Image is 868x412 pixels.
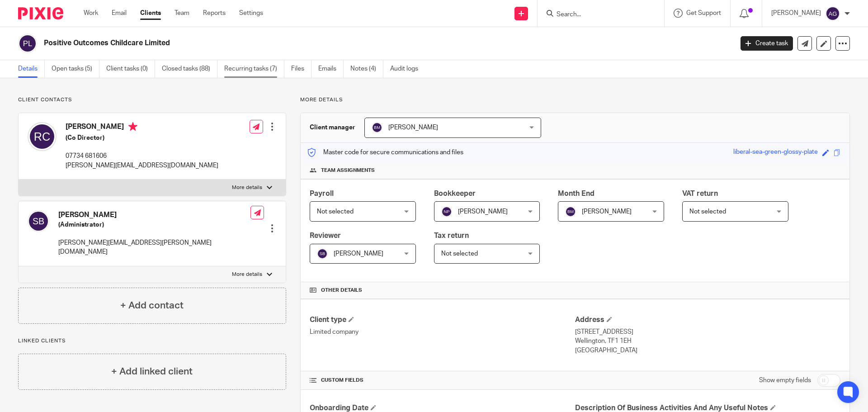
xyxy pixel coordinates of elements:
img: svg%3E [441,206,452,217]
p: [PERSON_NAME][EMAIL_ADDRESS][DOMAIN_NAME] [66,161,218,170]
span: Reviewer [310,232,341,239]
span: Not selected [689,208,726,215]
p: More details [232,184,262,191]
h4: CUSTOM FIELDS [310,377,575,384]
div: liberal-sea-green-glossy-plate [733,147,818,158]
a: Settings [239,9,263,18]
img: svg%3E [826,6,840,21]
a: Closed tasks (88) [162,60,217,78]
span: Payroll [310,190,334,197]
a: Reports [203,9,226,18]
a: Email [112,9,127,18]
h4: Address [575,315,840,325]
span: Get Support [686,10,721,16]
h4: [PERSON_NAME] [66,122,218,133]
span: Not selected [317,208,354,215]
p: More details [232,271,262,278]
p: Master code for secure communications and files [307,148,463,157]
h4: + Add contact [120,298,184,313]
a: Clients [140,9,161,18]
input: Search [556,11,637,19]
span: Month End [558,190,594,197]
p: 07734 681606 [66,152,218,161]
h5: (Administrator) [58,220,250,229]
a: Work [84,9,98,18]
img: svg%3E [317,248,328,259]
img: Pixie [18,7,63,19]
span: [PERSON_NAME] [334,251,383,257]
label: Show empty fields [759,376,811,385]
a: Open tasks (5) [52,60,99,78]
a: Team [175,9,189,18]
a: Client tasks (0) [106,60,155,78]
span: Tax return [434,232,469,239]
img: svg%3E [372,122,382,133]
span: Team assignments [321,167,375,174]
span: [PERSON_NAME] [458,208,508,215]
a: Details [18,60,45,78]
a: Notes (4) [350,60,383,78]
h4: + Add linked client [111,365,193,379]
a: Emails [318,60,344,78]
span: Bookkeeper [434,190,476,197]
p: [GEOGRAPHIC_DATA] [575,346,840,355]
p: [PERSON_NAME][EMAIL_ADDRESS][PERSON_NAME][DOMAIN_NAME] [58,238,250,257]
img: svg%3E [18,34,37,53]
p: [PERSON_NAME] [771,9,821,18]
h2: Positive Outcomes Childcare Limited [44,38,590,48]
p: More details [300,96,850,104]
p: Wellington, TF1 1EH [575,336,840,346]
span: Other details [321,287,362,294]
p: Linked clients [18,337,286,345]
span: VAT return [682,190,718,197]
p: Limited company [310,327,575,336]
h4: [PERSON_NAME] [58,210,250,220]
a: Create task [741,36,793,51]
p: Client contacts [18,96,286,104]
a: Recurring tasks (7) [224,60,284,78]
img: svg%3E [28,210,49,232]
img: svg%3E [28,122,57,151]
span: [PERSON_NAME] [388,124,438,131]
p: [STREET_ADDRESS] [575,327,840,336]
span: [PERSON_NAME] [582,208,632,215]
a: Files [291,60,311,78]
a: Audit logs [390,60,425,78]
h4: Client type [310,315,575,325]
span: Not selected [441,251,478,257]
img: svg%3E [565,206,576,217]
i: Primary [128,122,137,131]
h3: Client manager [310,123,355,132]
h5: (Co Director) [66,133,218,142]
